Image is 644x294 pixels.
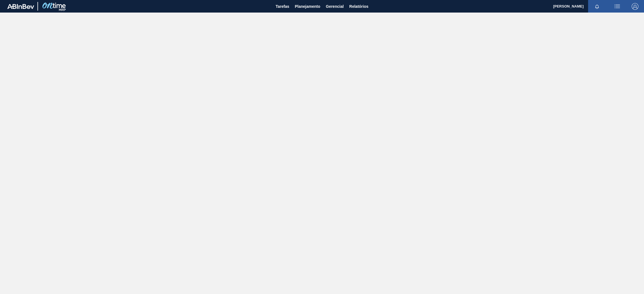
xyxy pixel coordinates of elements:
span: Gerencial [326,3,344,10]
span: Planejamento [295,3,320,10]
button: Notificações [588,3,606,10]
img: userActions [614,3,621,10]
img: Logout [632,3,638,10]
img: TNhmsLtSVTkK8tSr43FrP2fwEKptu5GPRR3wAAAABJRU5ErkJggg== [7,4,34,9]
span: Relatórios [349,3,368,10]
span: Tarefas [276,3,289,10]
